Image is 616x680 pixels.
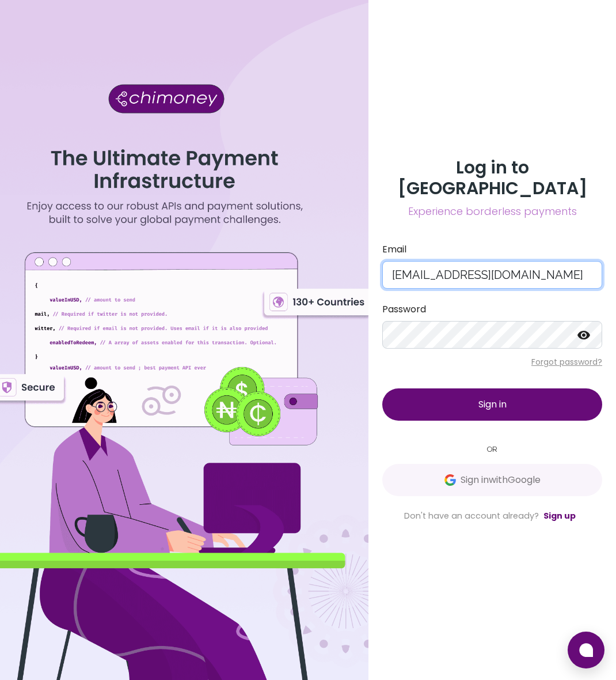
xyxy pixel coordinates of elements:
img: Google [444,474,456,486]
label: Email [382,243,602,256]
small: OR [382,444,602,455]
span: Sign in [478,398,507,411]
button: GoogleSign inwithGoogle [382,464,602,496]
label: Password [382,303,602,316]
button: Open chat window [568,632,604,668]
button: Sign in [382,388,602,421]
a: Sign up [543,510,576,522]
span: Experience borderless payments [382,203,602,220]
span: Don't have an account already? [404,510,539,522]
p: Forgot password? [382,356,602,368]
h3: Log in to [GEOGRAPHIC_DATA] [382,157,602,199]
span: Sign in with Google [461,473,541,487]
